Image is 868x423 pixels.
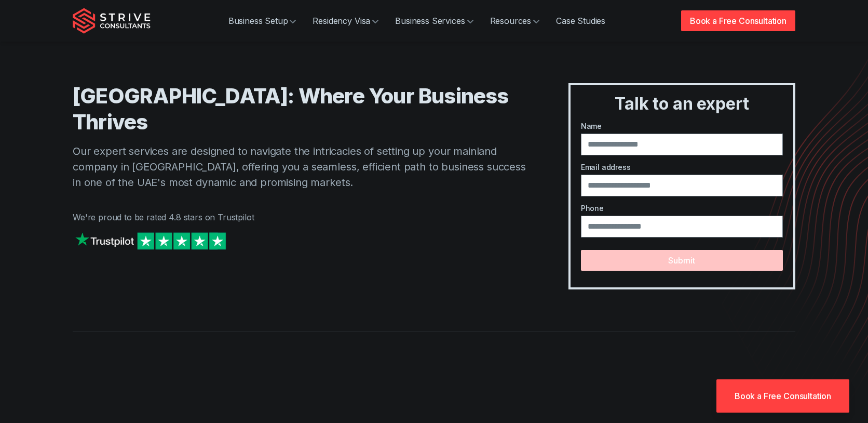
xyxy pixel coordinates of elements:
h1: [GEOGRAPHIC_DATA]: Where Your Business Thrives [73,83,527,135]
h3: Talk to an expert [575,94,789,114]
p: We're proud to be rated 4.8 stars on Trustpilot [73,211,527,223]
a: Business Services [387,10,481,31]
button: Submit [581,250,783,271]
img: Strive on Trustpilot [73,230,228,252]
img: Strive Consultants [73,8,151,34]
a: Resources [482,10,548,31]
a: Book a Free Consultation [681,10,795,31]
label: Name [581,121,783,131]
a: Book a Free Consultation [716,379,849,413]
a: Business Setup [220,10,305,31]
label: Email address [581,162,783,173]
a: Case Studies [548,10,614,31]
p: Our expert services are designed to navigate the intricacies of setting up your mainland company ... [73,143,527,190]
a: Residency Visa [304,10,387,31]
label: Phone [581,203,783,214]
